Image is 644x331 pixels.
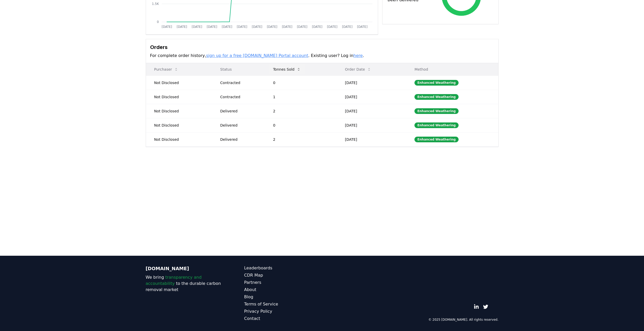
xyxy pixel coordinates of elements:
a: Contact [244,316,322,322]
div: Contracted [220,80,261,85]
td: Not Disclosed [146,104,212,118]
tspan: [DATE] [161,25,172,29]
tspan: [DATE] [176,25,187,29]
button: Purchaser [150,64,182,75]
td: 2 [265,104,337,118]
tspan: 0 [157,20,159,24]
a: About [244,287,322,293]
td: 0 [265,118,337,132]
p: Status [216,67,261,72]
tspan: [DATE] [312,25,322,29]
td: Not Disclosed [146,76,212,90]
button: Tonnes Sold [269,64,305,75]
td: [DATE] [337,118,406,132]
div: Delivered [220,109,261,114]
tspan: [DATE] [192,25,202,29]
div: Enhanced Weathering [414,80,459,86]
td: Not Disclosed [146,118,212,132]
p: © 2025 [DOMAIN_NAME]. All rights reserved. [428,318,499,322]
div: Enhanced Weathering [414,108,459,114]
tspan: [DATE] [357,25,368,29]
a: Leaderboards [244,265,322,271]
div: Enhanced Weathering [414,137,459,142]
h3: Orders [150,43,494,51]
tspan: [DATE] [282,25,292,29]
tspan: [DATE] [207,25,217,29]
td: [DATE] [337,132,406,146]
a: CDR Map [244,272,322,278]
td: 2 [265,132,337,146]
tspan: 1.5K [152,2,159,6]
div: Enhanced Weathering [414,122,459,128]
button: Order Date [341,64,375,75]
div: Delivered [220,123,261,128]
a: here [353,53,363,58]
td: [DATE] [337,104,406,118]
td: 0 [265,76,337,90]
tspan: [DATE] [342,25,353,29]
a: Privacy Policy [244,308,322,315]
tspan: [DATE] [237,25,247,29]
td: Not Disclosed [146,132,212,146]
div: Delivered [220,137,261,142]
a: Terms of Service [244,301,322,307]
tspan: [DATE] [222,25,232,29]
a: LinkedIn [474,304,479,309]
p: Method [410,67,494,72]
a: sign up for a free [DOMAIN_NAME] Portal account [206,53,308,58]
td: 1 [265,90,337,104]
a: Partners [244,279,322,286]
div: Enhanced Weathering [414,94,459,100]
a: Blog [244,294,322,300]
p: For complete order history, . Existing user? Log in . [150,53,494,59]
p: [DOMAIN_NAME] [146,265,224,272]
tspan: [DATE] [267,25,277,29]
td: Not Disclosed [146,90,212,104]
p: We bring to the durable carbon removal market [146,274,224,293]
tspan: [DATE] [327,25,337,29]
td: [DATE] [337,90,406,104]
div: Contracted [220,94,261,100]
td: [DATE] [337,76,406,90]
a: Twitter [483,304,488,309]
tspan: [DATE] [297,25,307,29]
span: transparency and accountability [146,275,202,286]
tspan: [DATE] [252,25,262,29]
